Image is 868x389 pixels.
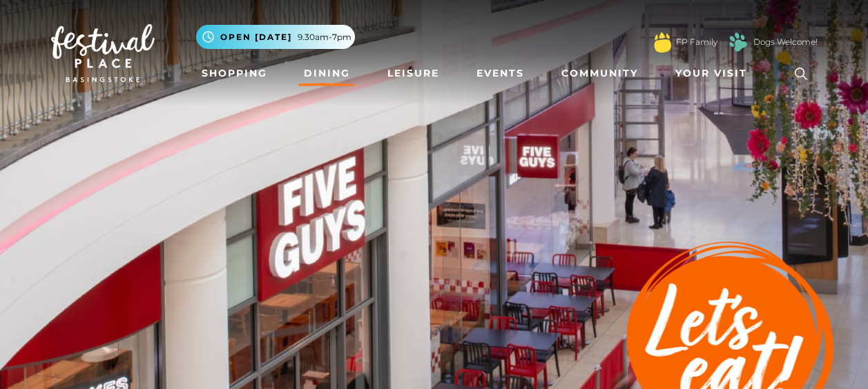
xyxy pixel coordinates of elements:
a: Your Visit [670,61,760,86]
span: 9.30am-7pm [298,31,351,43]
span: Your Visit [675,66,747,81]
button: Open [DATE] 9.30am-7pm [196,25,355,49]
a: Shopping [196,61,273,86]
img: Festival Place Logo [51,24,155,82]
a: Community [556,61,644,86]
a: FP Family [676,36,717,48]
span: Open [DATE] [220,31,292,43]
a: Dining [298,61,356,86]
a: Leisure [382,61,445,86]
a: Events [471,61,530,86]
a: Dogs Welcome! [753,36,818,48]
